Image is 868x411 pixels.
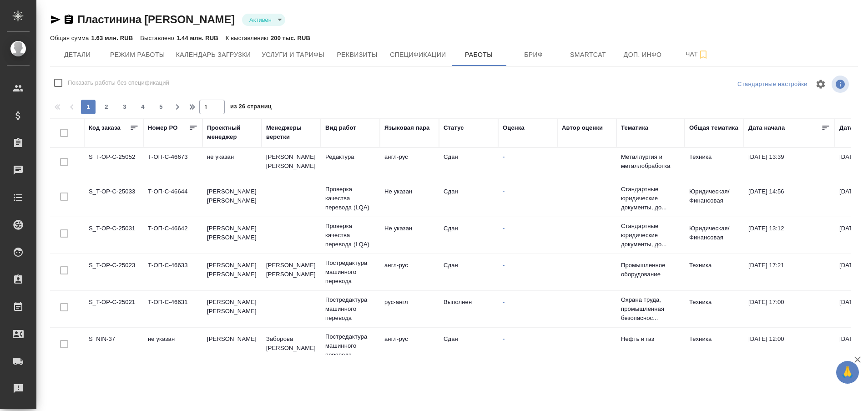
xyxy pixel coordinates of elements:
div: Языковая пара [384,123,430,132]
button: 4 [136,100,150,114]
span: Работы [457,49,501,61]
span: из 26 страниц [230,101,272,114]
button: 3 [117,100,132,114]
span: 🙏 [840,363,855,382]
td: Т-ОП-С-46633 [143,256,202,288]
a: - [503,335,505,342]
p: 1.44 млн. RUB [177,35,218,41]
td: [DATE] 13:12 [744,219,835,251]
span: 5 [154,102,168,112]
div: Оценка [503,123,525,132]
td: [PERSON_NAME] [PERSON_NAME] [202,219,262,251]
p: 1.63 млн. RUB [91,35,133,41]
a: - [503,225,505,232]
td: Техника [685,330,744,362]
button: Скопировать ссылку для ЯМессенджера [50,14,61,25]
td: Заборова [PERSON_NAME] [262,330,321,362]
td: Техника [685,293,744,325]
td: англ-рус [380,256,439,288]
td: англ-рус [380,330,439,362]
span: Smartcat [566,49,610,61]
td: англ-рус [380,148,439,180]
p: Нефть и газ [621,335,680,344]
span: Показать работы без спецификаций [68,78,169,87]
td: [PERSON_NAME] [PERSON_NAME] [202,183,262,214]
td: [DATE] 14:56 [744,183,835,214]
td: Техника [685,148,744,180]
div: Статус [444,123,464,132]
td: Сдан [439,219,498,251]
span: 4 [136,102,150,112]
p: К выставлению [226,35,271,41]
td: Не указан [380,219,439,251]
div: split button [735,77,810,91]
div: Дата начала [748,123,785,132]
td: S_T-OP-C-25052 [84,148,143,180]
td: Юридическая/Финансовая [685,183,744,214]
p: Проверка качества перевода (LQA) [325,222,375,249]
td: [DATE] 17:00 [744,293,835,325]
td: Т-ОП-С-46642 [143,219,202,251]
a: - [503,153,505,160]
a: - [503,299,505,305]
td: S_NIN-37 [84,330,143,362]
div: Тематика [621,123,648,132]
td: Сдан [439,183,498,214]
td: Сдан [439,330,498,362]
td: Т-ОП-С-46644 [143,183,202,214]
td: [PERSON_NAME] [PERSON_NAME] [262,148,321,180]
div: Номер PO [148,123,177,132]
div: Проектный менеджер [207,123,257,142]
span: Реквизиты [335,49,379,61]
p: Постредактура машинного перевода [325,295,375,323]
p: Охрана труда, промышленная безопаснос... [621,295,680,323]
span: Календарь загрузки [176,49,251,61]
td: S_T-OP-C-25021 [84,293,143,325]
div: Активен [242,14,285,26]
td: S_T-OP-C-25031 [84,219,143,251]
span: Бриф [512,49,555,61]
span: 3 [117,102,132,112]
button: 5 [154,100,168,114]
span: Доп. инфо [621,49,665,61]
button: 2 [99,100,114,114]
div: Общая тематика [689,123,738,132]
td: [PERSON_NAME] [202,330,262,362]
td: [DATE] 13:39 [744,148,835,180]
td: рус-англ [380,293,439,325]
p: Промышленное оборудование [621,261,680,279]
td: [PERSON_NAME] [PERSON_NAME] [202,256,262,288]
p: Проверка качества перевода (LQA) [325,185,375,212]
p: Стандартные юридические документы, до... [621,222,680,249]
p: Общая сумма [50,35,91,41]
span: Режим работы [110,49,165,61]
td: Выполнен [439,293,498,325]
span: Детали [56,49,99,61]
a: - [503,262,505,269]
td: S_T-OP-C-25023 [84,256,143,288]
td: Т-ОП-С-46631 [143,293,202,325]
button: Скопировать ссылку [63,14,74,25]
p: Постредактура машинного перевода [325,332,375,360]
span: Посмотреть информацию [832,76,851,93]
td: [PERSON_NAME] [PERSON_NAME] [262,256,321,288]
p: 200 тыс. RUB [271,35,310,41]
p: Редактура [325,152,375,162]
a: - [503,188,505,195]
td: S_T-OP-C-25033 [84,183,143,214]
p: Постредактура машинного перевода [325,259,375,286]
div: Вид работ [325,123,356,132]
div: Менеджеры верстки [266,123,316,142]
td: Т-ОП-С-46673 [143,148,202,180]
td: [PERSON_NAME] [PERSON_NAME] [202,293,262,325]
td: Юридическая/Финансовая [685,219,744,251]
td: Сдан [439,256,498,288]
div: Автор оценки [562,123,603,132]
td: не указан [202,148,262,180]
td: Сдан [439,148,498,180]
td: Техника [685,256,744,288]
p: Выставлено [140,35,177,41]
svg: Подписаться [698,49,709,60]
td: Не указан [380,183,439,214]
div: Код заказа [89,123,121,132]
